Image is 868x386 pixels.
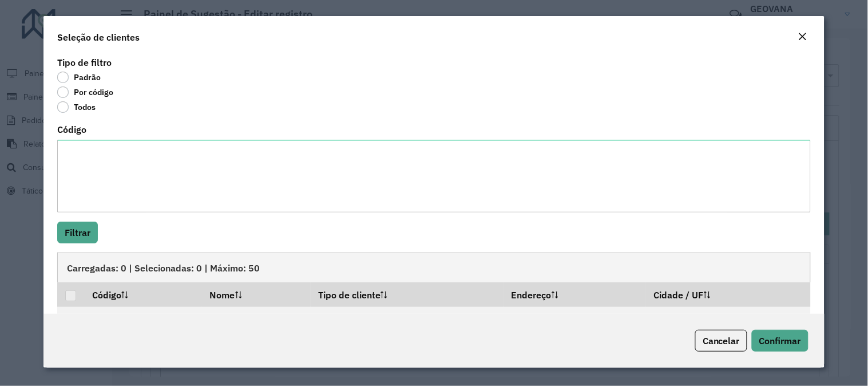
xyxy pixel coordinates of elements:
[84,282,202,306] th: Código
[57,307,811,333] td: Nenhum registro encontrado
[57,86,113,98] label: Por código
[57,72,101,83] label: Padrão
[798,32,807,41] em: Fechar
[57,123,86,136] label: Código
[695,330,747,352] button: Cancelar
[752,330,808,352] button: Confirmar
[703,335,740,346] span: Cancelar
[795,30,811,45] button: Close
[759,335,801,346] span: Confirmar
[57,253,811,282] div: Carregadas: 0 | Selecionadas: 0 | Máximo: 50
[504,282,646,306] th: Endereço
[202,282,311,306] th: Nome
[646,282,811,306] th: Cidade / UF
[57,56,112,69] label: Tipo de filtro
[57,222,98,243] button: Filtrar
[57,101,96,113] label: Todos
[311,282,504,306] th: Tipo de cliente
[57,30,140,44] h4: Seleção de clientes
